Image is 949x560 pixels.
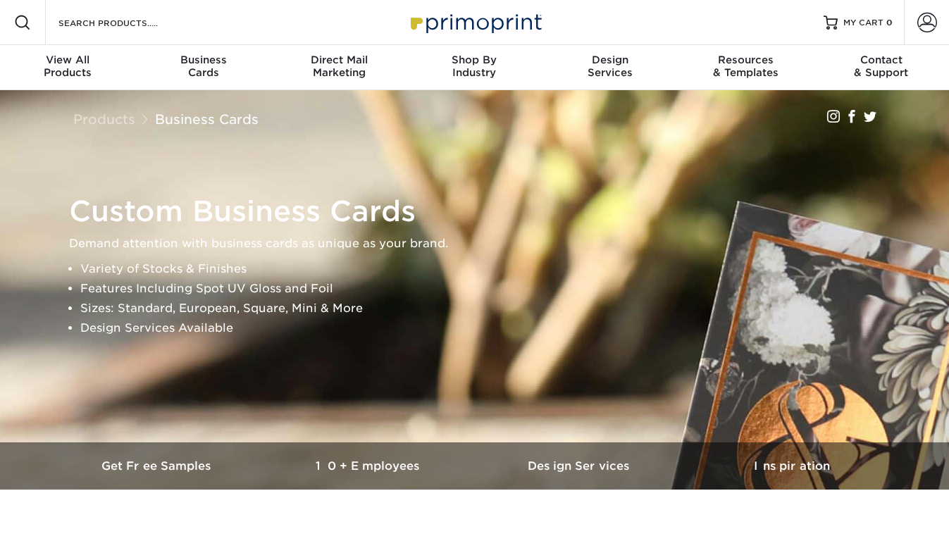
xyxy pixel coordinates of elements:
input: SEARCH PRODUCTS..... [57,14,194,31]
li: Sizes: Standard, European, Square, Mini & More [80,299,893,318]
h3: Design Services [475,459,686,473]
a: DesignServices [542,45,678,90]
a: Products [73,111,135,127]
div: Cards [135,54,271,79]
a: Contact& Support [814,45,949,90]
p: Demand attention with business cards as unique as your brand. [69,234,893,254]
img: Primoprint [404,7,545,37]
span: Business [135,54,271,66]
li: Variety of Stocks & Finishes [80,259,893,279]
a: Resources& Templates [678,45,813,90]
div: Services [542,54,678,79]
div: Marketing [271,54,407,79]
span: MY CART [843,17,883,29]
span: Contact [814,54,949,66]
span: Direct Mail [271,54,407,66]
h3: Inspiration [686,459,898,473]
div: Industry [407,54,542,79]
a: Direct MailMarketing [271,45,407,90]
a: 10+ Employees [263,442,475,490]
a: Inspiration [686,442,898,490]
h1: Custom Business Cards [69,194,893,228]
span: Shop By [407,54,542,66]
span: 0 [886,18,893,27]
span: Design [542,54,678,66]
a: Design Services [475,442,686,490]
h3: 10+ Employees [263,459,475,473]
li: Features Including Spot UV Gloss and Foil [80,279,893,299]
a: BusinessCards [135,45,271,90]
a: Shop ByIndustry [407,45,542,90]
h3: Get Free Samples [52,459,263,473]
a: Business Cards [155,111,259,127]
span: Resources [678,54,813,66]
li: Design Services Available [80,318,893,338]
div: & Support [814,54,949,79]
a: Get Free Samples [52,442,263,490]
div: & Templates [678,54,813,79]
